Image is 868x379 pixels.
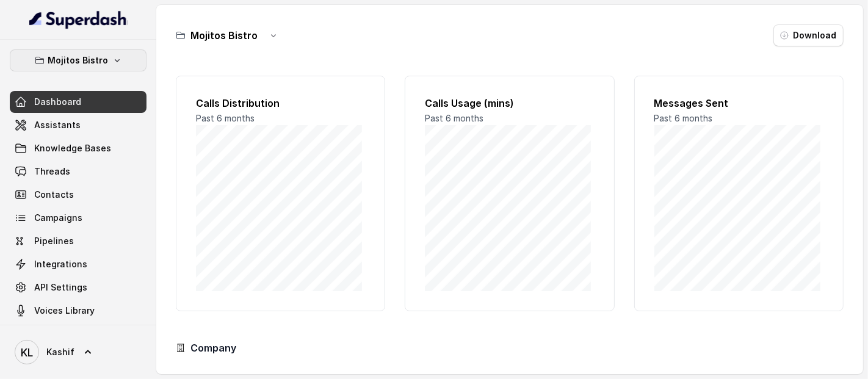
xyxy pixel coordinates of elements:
[196,113,255,123] span: Past 6 months
[34,189,74,201] span: Contacts
[34,305,95,317] span: Voices Library
[29,10,128,29] img: light.svg
[10,230,146,252] a: Pipelines
[425,96,594,110] h2: Calls Usage (mins)
[773,24,844,46] button: Download
[48,53,109,68] p: Mojitos Bistro
[34,119,81,131] span: Assistants
[196,96,365,110] h2: Calls Distribution
[34,258,87,270] span: Integrations
[34,281,87,294] span: API Settings
[10,276,146,298] a: API Settings
[425,113,483,123] span: Past 6 months
[10,335,146,369] a: Kashif
[190,341,236,355] h3: Company
[34,165,70,178] span: Threads
[190,28,258,43] h3: Mojitos Bistro
[34,235,74,247] span: Pipelines
[654,96,823,110] h2: Messages Sent
[10,49,146,71] button: Mojitos Bistro
[34,212,82,224] span: Campaigns
[10,184,146,206] a: Contacts
[10,207,146,229] a: Campaigns
[10,137,146,159] a: Knowledge Bases
[654,113,713,123] span: Past 6 months
[10,114,146,136] a: Assistants
[34,142,111,154] span: Knowledge Bases
[21,346,33,359] text: KL
[46,346,74,358] span: Kashif
[10,91,146,113] a: Dashboard
[10,161,146,182] a: Threads
[10,253,146,275] a: Integrations
[10,300,146,322] a: Voices Library
[34,96,81,108] span: Dashboard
